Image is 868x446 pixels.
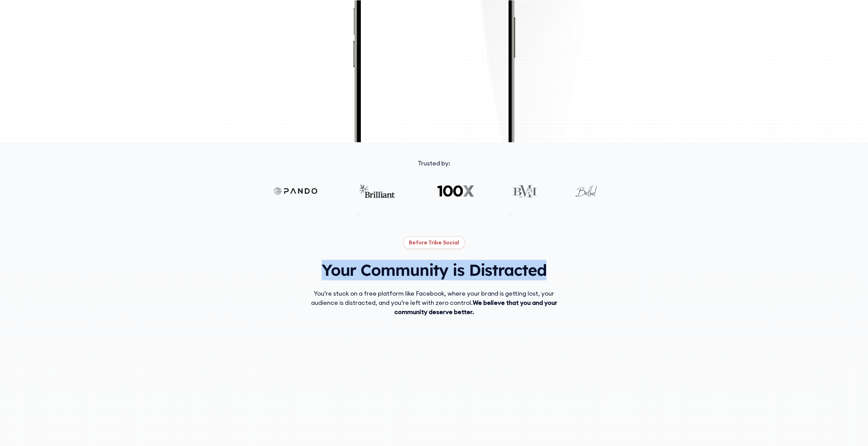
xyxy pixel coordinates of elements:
img: Brilliant logo [358,184,399,198]
img: Bethel logo [574,184,598,198]
div: Trusted by: [216,159,652,168]
img: BMI logo [512,184,538,198]
img: Pando logo [270,184,322,198]
img: 100X logo [436,184,475,198]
